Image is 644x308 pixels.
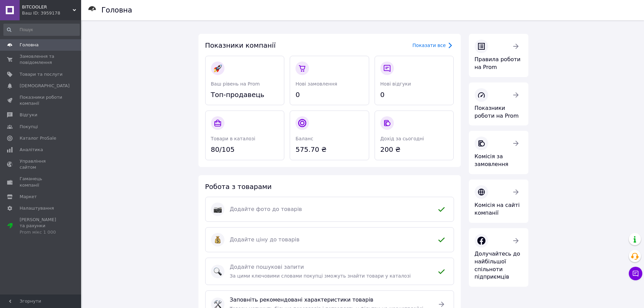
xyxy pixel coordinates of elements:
[475,202,520,216] span: Комісія на сайті компанії
[20,217,63,235] span: [PERSON_NAME] та рахунки
[205,227,454,252] a: :moneybag:Додайте ціну до товарів
[475,56,521,70] span: Правила роботи на Prom
[469,131,528,174] a: Комісія за замовлення
[205,183,272,191] span: Робота з товарами
[20,42,39,48] span: Головна
[20,83,70,89] span: [DEMOGRAPHIC_DATA]
[20,205,54,211] span: Налаштування
[230,273,411,279] span: За цими ключовими словами покупці зможуть знайти товари у каталозі
[295,145,363,155] span: 575.70 ₴
[20,194,37,200] span: Маркет
[475,153,508,167] span: Комісія за замовлення
[205,197,454,222] a: :camera:Додайте фото до товарів
[230,263,429,271] span: Додайте пошукові запити
[20,71,63,77] span: Товари та послуги
[295,136,313,141] span: Баланс
[20,53,63,66] span: Замовлення та повідомлення
[469,228,528,287] a: Долучайтесь до найбільшої спільноти підприємців
[22,4,73,10] span: BITCOOLER
[205,258,454,285] a: :mag:Додайте пошукові запитиЗа цими ключовими словами покупці зможуть знайти товари у каталозі
[412,42,446,49] div: Показати все
[469,82,528,126] a: Показники роботи на Prom
[20,147,43,153] span: Аналітика
[295,90,363,100] span: 0
[20,229,63,235] div: Prom мікс 1 000
[3,24,80,36] input: Пошук
[211,145,279,155] span: 80/105
[475,105,519,119] span: Показники роботи на Prom
[380,90,448,100] span: 0
[214,267,222,276] img: :mag:
[20,112,37,118] span: Відгуки
[101,6,132,14] h1: Головна
[380,81,411,87] span: Нові відгуки
[629,267,642,280] button: Чат з покупцем
[211,81,260,87] span: Ваш рівень на Prom
[20,135,56,141] span: Каталог ProSale
[295,81,337,87] span: Нові замовлення
[20,124,38,130] span: Покупці
[380,145,448,155] span: 200 ₴
[211,136,256,141] span: Товари в каталозі
[22,10,81,16] div: Ваш ID: 3959178
[20,94,63,106] span: Показники роботи компанії
[230,236,429,244] span: Додайте ціну до товарів
[214,205,222,213] img: :camera:
[214,64,222,72] img: :rocket:
[380,136,424,141] span: Дохід за сьогодні
[214,236,222,244] img: :moneybag:
[412,41,454,49] a: Показати все
[230,206,429,213] span: Додайте фото до товарів
[20,176,63,188] span: Гаманець компанії
[20,158,63,170] span: Управління сайтом
[469,180,528,223] a: Комісія на сайті компанії
[230,296,429,304] span: Заповніть рекомендовані характеристики товарів
[469,34,528,77] a: Правила роботи на Prom
[475,251,520,280] span: Долучайтесь до найбільшої спільноти підприємців
[205,41,276,49] span: Показники компанії
[211,90,279,100] span: Топ-продавець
